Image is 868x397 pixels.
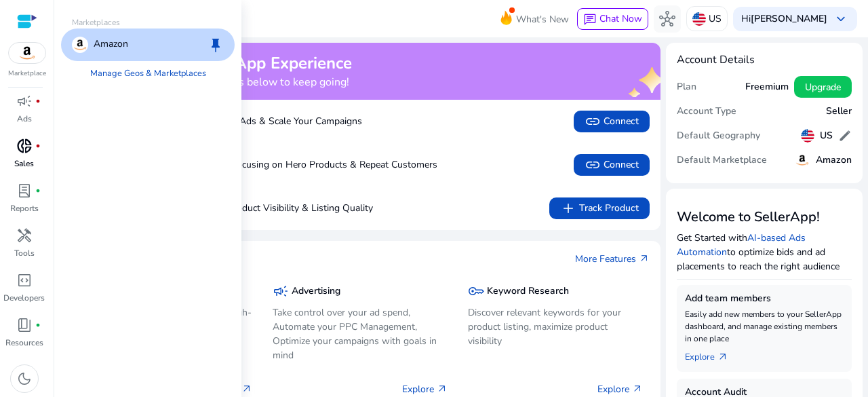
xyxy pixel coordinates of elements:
button: Upgrade [794,76,852,98]
span: fiber_manual_record [35,322,41,328]
h5: Default Geography [677,130,760,142]
span: book_4 [16,317,33,333]
img: amazon.svg [794,152,810,168]
span: arrow_outward [241,383,252,394]
span: Connect [585,113,639,130]
span: campaign [273,283,289,299]
h5: Account Type [677,106,736,117]
p: Get Started with to optimize bids and ad placements to reach the right audience [677,231,852,273]
span: fiber_manual_record [35,188,41,193]
span: What's New [516,7,569,31]
h5: Plan [677,81,696,93]
button: addTrack Product [549,197,650,219]
span: Chat Now [599,12,642,25]
span: handyman [16,227,33,244]
span: key [468,283,484,299]
h5: Amazon [816,155,852,166]
img: amazon.svg [72,37,88,53]
span: Upgrade [805,80,841,94]
h3: Welcome to SellerApp! [677,209,852,225]
p: Tools [14,247,35,259]
h5: Default Marketplace [677,155,767,166]
span: arrow_outward [632,383,643,394]
button: linkConnect [574,111,650,132]
a: Explorearrow_outward [685,345,739,364]
span: fiber_manual_record [35,98,41,104]
h5: Add team members [685,293,844,305]
p: Explore [597,382,643,396]
p: Reports [10,202,39,214]
span: keep [208,37,224,53]
a: AI-based Ads Automation [677,231,806,259]
b: [PERSON_NAME] [751,12,827,25]
span: add [560,200,576,216]
span: chat [583,13,597,26]
p: Hi [741,14,827,24]
p: Easily add new members to your SellerApp dashboard, and manage existing members in one place [685,308,844,345]
p: Take control over your ad spend, Automate your PPC Management, Optimize your campaigns with goals... [273,305,448,362]
span: keyboard_arrow_down [833,11,849,27]
span: edit [838,129,852,143]
p: Sales [14,157,34,170]
p: Resources [5,337,43,349]
img: amazon.svg [9,43,45,63]
p: Explore [402,382,448,396]
h5: Keyword Research [487,286,569,297]
span: arrow_outward [717,352,728,362]
h5: Freemium [745,81,789,93]
p: Marketplace [8,69,46,79]
span: hub [659,11,675,27]
button: linkConnect [574,154,650,176]
p: Marketplaces [61,16,235,29]
span: lab_profile [16,183,33,199]
button: hub [654,5,681,33]
h5: Advertising [292,286,340,297]
img: us.svg [801,129,814,143]
h5: US [820,130,833,142]
h5: Seller [826,106,852,117]
span: link [585,113,601,130]
span: arrow_outward [639,253,650,264]
button: chatChat Now [577,8,648,30]
p: Amazon [94,37,128,53]
a: Manage Geos & Marketplaces [79,61,217,86]
p: Ads [17,113,32,125]
span: arrow_outward [437,383,448,394]
span: link [585,157,601,173]
a: More Featuresarrow_outward [575,252,650,266]
span: fiber_manual_record [35,143,41,149]
span: Connect [585,157,639,173]
span: donut_small [16,138,33,154]
p: Boost Sales by Focusing on Hero Products & Repeat Customers [95,157,437,172]
img: us.svg [692,12,706,26]
span: code_blocks [16,272,33,288]
span: campaign [16,93,33,109]
p: US [709,7,722,31]
p: Discover relevant keywords for your product listing, maximize product visibility [468,305,643,348]
p: Developers [3,292,45,304]
h4: Account Details [677,54,852,67]
span: Track Product [560,200,639,216]
span: dark_mode [16,371,33,387]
